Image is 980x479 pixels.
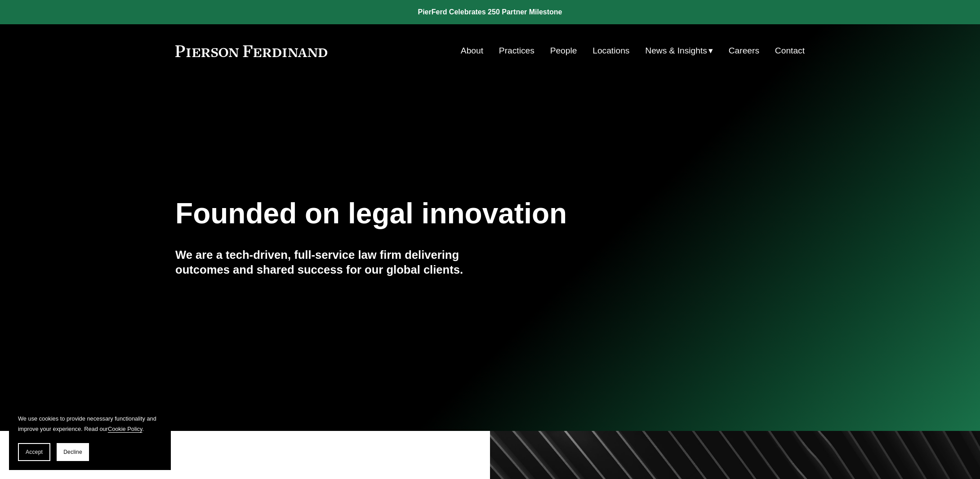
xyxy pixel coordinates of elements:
[57,443,89,461] button: Decline
[775,42,805,59] a: Contact
[18,443,50,461] button: Accept
[9,404,171,470] section: Cookie banner
[645,43,707,59] span: News & Insights
[729,42,759,59] a: Careers
[645,42,713,59] a: folder dropdown
[461,42,483,59] a: About
[175,248,490,277] h4: We are a tech-driven, full-service law firm delivering outcomes and shared success for our global...
[592,42,629,59] a: Locations
[175,197,700,230] h1: Founded on legal innovation
[63,449,82,455] span: Decline
[550,42,577,59] a: People
[18,413,162,434] p: We use cookies to provide necessary functionality and improve your experience. Read our .
[108,426,143,432] a: Cookie Policy
[499,42,535,59] a: Practices
[26,449,43,455] span: Accept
